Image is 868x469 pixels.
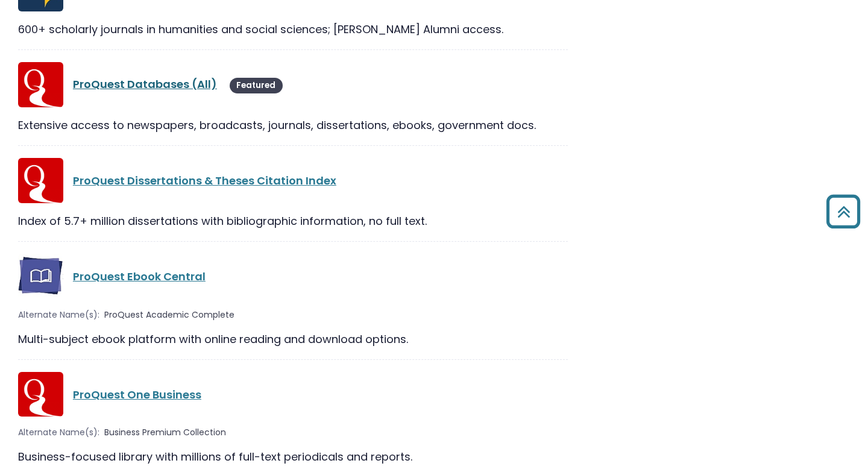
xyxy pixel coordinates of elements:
[230,78,283,93] span: Featured
[73,269,206,284] a: ProQuest Ebook Central
[18,426,99,439] span: Alternate Name(s):
[73,387,201,402] a: ProQuest One Business
[18,21,568,37] div: 600+ scholarly journals in humanities and social sciences; [PERSON_NAME] Alumni access.
[73,77,217,92] a: ProQuest Databases (All)
[18,117,568,133] div: Extensive access to newspapers, broadcasts, journals, dissertations, ebooks, government docs.
[18,213,568,229] div: Index of 5.7+ million dissertations with bibliographic information, no full text.
[18,309,99,321] span: Alternate Name(s):
[104,309,234,321] span: ProQuest Academic Complete
[104,426,226,439] span: Business Premium Collection
[18,449,568,465] div: Business-focused library with millions of full-text periodicals and reports.
[73,173,336,188] a: ProQuest Dissertations & Theses Citation Index
[822,200,865,222] a: Back to Top
[18,331,568,347] div: Multi-subject ebook platform with online reading and download options.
